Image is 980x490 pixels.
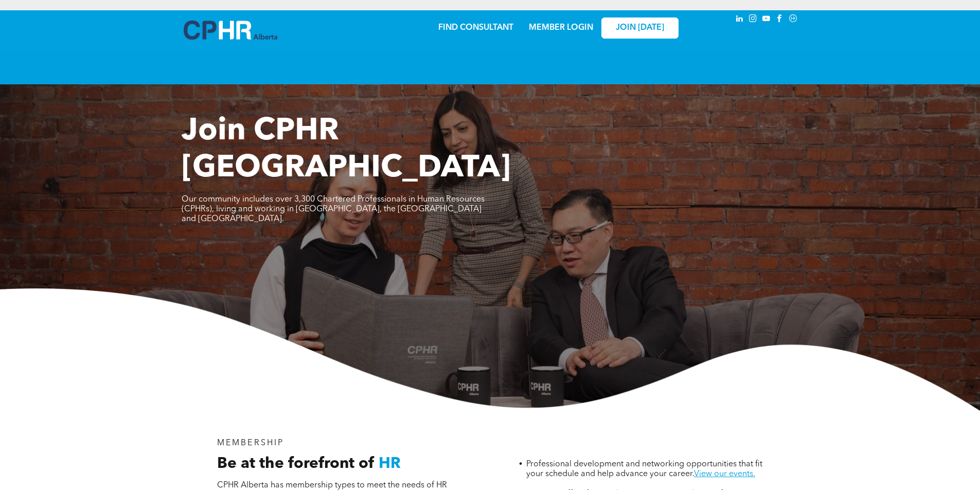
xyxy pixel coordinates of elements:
span: MEMBERSHIP [217,439,284,447]
a: linkedin [734,13,745,27]
span: Be at the forefront of [217,456,375,471]
a: JOIN [DATE] [601,17,679,39]
a: facebook [774,13,786,27]
a: FIND CONSULTANT [438,24,513,32]
span: HR [379,456,401,471]
a: Social network [788,13,799,27]
img: A blue and white logo for cp alberta [184,21,277,40]
a: MEMBER LOGIN [529,24,593,32]
a: instagram [747,13,759,27]
span: Professional development and networking opportunities that fit your schedule and help advance you... [526,460,762,478]
span: JOIN [DATE] [616,23,664,33]
span: Our community includes over 3,300 Chartered Professionals in Human Resources (CPHRs), living and ... [182,195,485,223]
a: View our events. [694,470,755,478]
a: youtube [761,13,772,27]
span: Join CPHR [GEOGRAPHIC_DATA] [182,116,511,184]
